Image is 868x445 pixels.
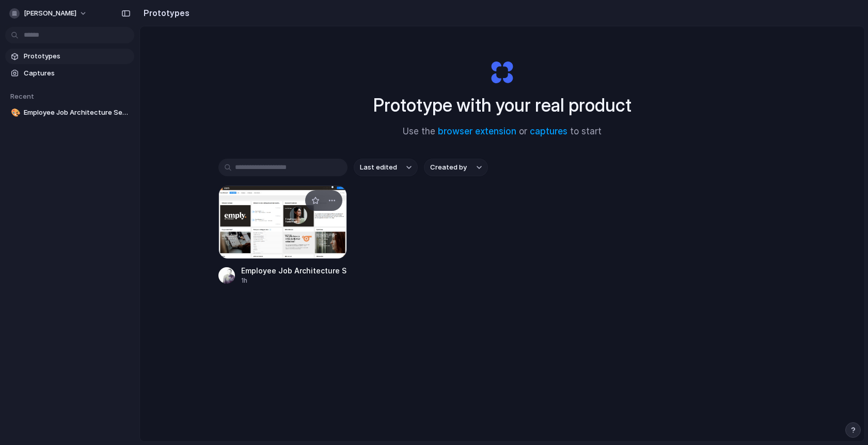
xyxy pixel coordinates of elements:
button: Last edited [354,159,418,176]
h2: Prototypes [139,7,190,19]
span: Prototypes [24,51,130,62]
span: Captures [24,68,130,79]
a: 🎨Employee Job Architecture Setup [5,105,134,120]
button: Created by [424,159,488,176]
button: [PERSON_NAME] [5,5,92,22]
a: Prototypes [5,49,134,64]
span: Last edited [360,162,397,173]
span: Use the or to start [403,125,602,139]
div: 1h [241,276,348,285]
div: Employee Job Architecture Setup [241,265,348,276]
div: 🎨 [11,107,18,119]
button: 🎨 [9,108,20,118]
span: Recent [10,92,34,100]
a: browser extension [438,126,516,136]
span: Employee Job Architecture Setup [24,108,130,118]
span: [PERSON_NAME] [24,8,76,19]
a: Captures [5,66,134,81]
h1: Prototype with your real product [373,91,632,119]
a: captures [530,126,567,136]
a: Employee Job Architecture SetupEmployee Job Architecture Setup1h [218,186,348,285]
span: Created by [430,162,467,173]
